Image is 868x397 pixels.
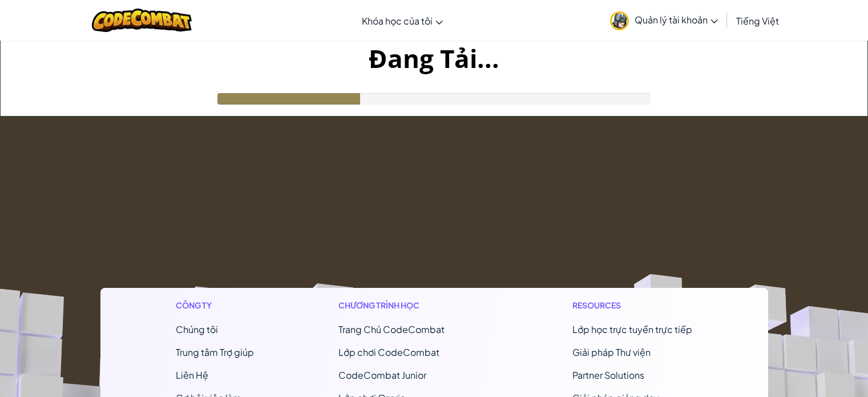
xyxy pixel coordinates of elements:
span: Tiếng Việt [736,15,779,27]
span: Trang Chủ CodeCombat [338,323,445,335]
h1: Công ty [176,299,254,311]
img: avatar [610,11,629,30]
a: Khóa học của tôi [356,5,449,36]
h1: Đang Tải... [1,41,867,76]
span: Quản lý tài khoản [635,14,718,26]
a: Lớp chơi CodeCombat [338,346,439,358]
img: CodeCombat logo [92,9,192,32]
span: Liên Hệ [176,369,208,381]
h1: Resources [572,299,692,311]
h1: Chương trình học [338,299,488,311]
a: CodeCombat Junior [338,369,426,381]
a: Chúng tôi [176,323,218,335]
a: Quản lý tài khoản [604,2,724,38]
a: Lớp học trực tuyến trực tiếp [572,323,692,335]
a: Trung tâm Trợ giúp [176,346,254,358]
a: Partner Solutions [572,369,644,381]
a: Giải pháp Thư viện [572,346,651,358]
a: Tiếng Việt [730,5,785,36]
span: Khóa học của tôi [362,15,433,27]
